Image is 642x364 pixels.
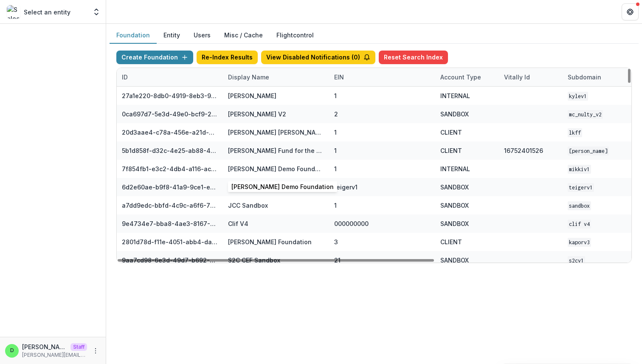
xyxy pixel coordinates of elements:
[334,146,337,155] div: 1
[440,91,470,100] div: INTERNAL
[122,91,218,100] div: 27a1e220-8db0-4919-8eb3-9f29ee33f7b0
[334,164,337,173] div: 1
[228,201,268,210] div: JCC Sandbox
[122,219,218,228] div: 9e4734e7-bba8-4ae3-8167-95d86cec7b4b
[334,219,369,228] div: 000000000
[228,128,324,137] div: [PERSON_NAME] [PERSON_NAME] Family Foundation
[187,27,217,44] button: Users
[116,51,193,64] button: Create Foundation
[117,68,223,86] div: ID
[228,256,280,265] div: S2C CEF Sandbox
[117,73,133,82] div: ID
[90,346,101,356] button: More
[223,68,329,86] div: Display Name
[568,128,582,137] code: lkff
[379,51,448,64] button: Reset Search Index
[568,220,591,229] code: Clif V4
[122,146,218,155] div: 5b1d858f-d32c-4e25-ab88-434536713791
[10,348,14,353] div: Divyansh
[435,68,499,86] div: Account Type
[197,51,258,64] button: Re-Index Results
[276,31,314,40] a: Flightcontrol
[568,165,591,174] code: mikkiv1
[568,147,609,155] code: [PERSON_NAME]
[110,27,157,44] button: Foundation
[568,183,594,192] code: teigerv1
[499,68,563,86] div: Vitally Id
[228,183,253,192] div: Teigerv1
[499,73,535,82] div: Vitally Id
[440,128,462,137] div: CLIENT
[261,51,375,64] button: View Disabled Notifications (0)
[334,237,338,246] div: 3
[24,8,70,17] p: Select an entity
[563,68,626,86] div: Subdomain
[223,73,274,82] div: Display Name
[440,201,469,210] div: SANDBOX
[440,237,462,246] div: CLIENT
[334,110,338,119] div: 2
[7,5,20,19] img: Select an entity
[70,343,87,351] p: Staff
[217,27,270,44] button: Misc / Cache
[122,256,218,265] div: 9aa7cd98-6e3d-49d7-b692-3e5f3d1facd4
[122,110,218,119] div: 0ca697d7-5e3d-49e0-bcf9-217f69e92d71
[334,183,358,192] div: teigerv1
[122,164,218,173] div: 7f854fb1-e3c2-4db4-a116-aca576521abc
[568,110,603,119] code: mc_nulty_v2
[228,164,324,173] div: [PERSON_NAME] Demo Foundation
[228,110,286,119] div: [PERSON_NAME] V2
[334,128,337,137] div: 1
[329,68,435,86] div: EIN
[228,237,312,246] div: [PERSON_NAME] Foundation
[228,91,276,100] div: [PERSON_NAME]
[568,201,591,210] code: sandbox
[435,73,486,82] div: Account Type
[22,351,87,359] p: [PERSON_NAME][EMAIL_ADDRESS][DOMAIN_NAME]
[334,91,337,100] div: 1
[228,146,324,155] div: [PERSON_NAME] Fund for the Blind
[563,73,606,82] div: Subdomain
[329,73,349,82] div: EIN
[440,146,462,155] div: CLIENT
[622,3,639,20] button: Get Help
[334,256,341,265] div: 21
[440,183,469,192] div: SANDBOX
[122,128,218,137] div: 20d3aae4-c78a-456e-a21d-91c97a6a725f
[440,110,469,119] div: SANDBOX
[504,146,543,155] div: 16752401526
[122,201,218,210] div: a7dd9edc-bbfd-4c9c-a6f6-76d0743bf1cd
[122,183,218,192] div: 6d2e60ae-b9f8-41a9-9ce1-e608d0f20ec5
[122,237,218,246] div: 2801d78d-f11e-4051-abb4-dab00da98882
[90,3,102,20] button: Open entity switcher
[440,219,469,228] div: SANDBOX
[334,201,337,210] div: 1
[440,164,470,173] div: INTERNAL
[568,238,591,247] code: kaporv3
[228,219,248,228] div: Clif V4
[157,27,187,44] button: Entity
[22,342,67,351] p: [PERSON_NAME]
[568,256,585,265] code: s2cv1
[440,256,469,265] div: SANDBOX
[568,92,588,101] code: kylev1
